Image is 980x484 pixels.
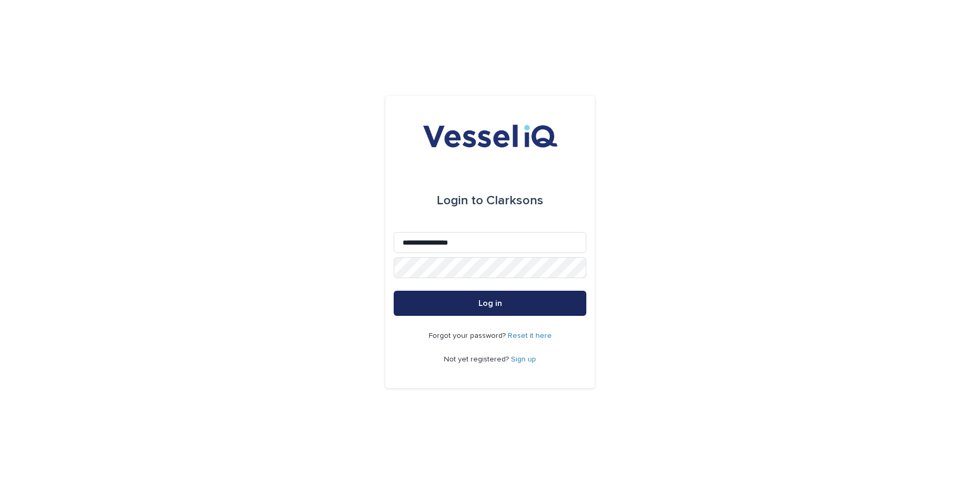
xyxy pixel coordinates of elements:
[444,356,511,363] span: Not yet registered?
[422,121,558,152] img: DY2harLS7Ky7oFY6OHCp
[478,299,502,307] span: Log in
[508,332,552,339] a: Reset it here
[429,332,508,339] span: Forgot your password?
[437,186,543,215] div: Clarksons
[394,291,586,316] button: Log in
[511,356,536,363] a: Sign up
[437,194,483,207] span: Login to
